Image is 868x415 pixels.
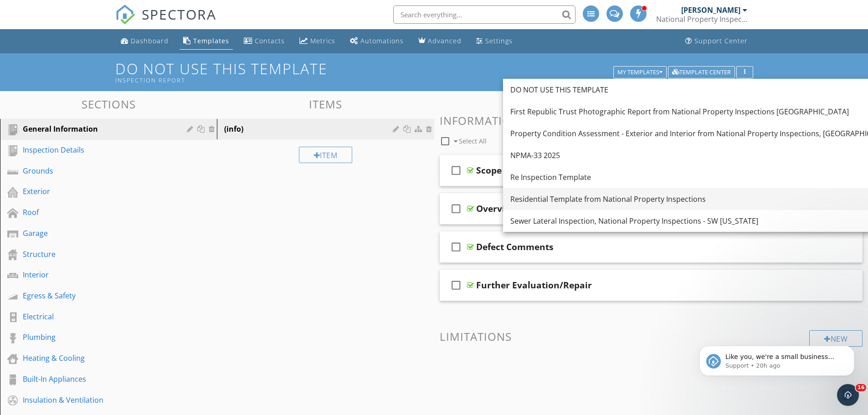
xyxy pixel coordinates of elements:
[360,36,404,45] div: Automations
[23,332,174,343] div: Plumbing
[115,61,753,84] h1: DO NOT USE THIS TEMPLATE
[224,123,395,134] div: (info)
[440,330,863,343] h3: Limitations
[240,33,288,50] a: Contacts
[115,12,216,31] a: SPECTORA
[393,5,575,24] input: Search everything...
[23,290,174,301] div: Egress & Safety
[613,66,667,79] button: My Templates
[346,33,407,50] a: Automations (Advanced)
[681,5,740,15] div: [PERSON_NAME]
[117,33,172,50] a: Dashboard
[23,395,174,405] div: Insulation & Ventilation
[23,249,174,260] div: Structure
[115,5,135,25] img: The Best Home Inspection Software - Spectora
[296,33,339,50] a: Metrics
[428,36,462,45] div: Advanced
[837,384,859,406] iframe: Intercom live chat
[40,26,156,79] span: Like you, we're a small business that relies on reviews to grow. If you have a few minutes, we'd ...
[682,33,751,50] a: Support Center
[449,274,463,296] i: check_box_outline_blank
[255,36,285,45] div: Contacts
[23,269,174,280] div: Interior
[473,33,516,50] a: Settings
[440,114,863,127] h3: Informational
[299,147,353,163] div: Item
[131,36,169,45] div: Dashboard
[23,353,174,364] div: Heating & Cooling
[23,207,174,218] div: Roof
[856,384,866,391] span: 16
[668,66,735,79] button: Template Center
[23,165,174,176] div: Grounds
[40,35,157,43] p: Message from Support, sent 20h ago
[656,15,747,24] div: National Property Inspections
[476,280,592,291] div: Further Evaluation/Repair
[415,33,465,50] a: Advanced
[115,77,616,84] div: Inspection Report
[23,186,174,197] div: Exterior
[23,123,174,134] div: General Information
[694,36,748,45] div: Support Center
[668,67,735,76] a: Template Center
[617,69,663,76] div: My Templates
[23,311,174,322] div: Electrical
[449,198,463,220] i: check_box_outline_blank
[476,241,554,252] div: Defect Comments
[459,137,487,145] span: Select All
[193,36,229,45] div: Templates
[310,36,335,45] div: Metrics
[23,228,174,239] div: Garage
[142,5,216,24] span: SPECTORA
[672,69,731,76] div: Template Center
[440,98,863,110] h3: Comments
[180,33,233,50] a: Templates
[686,327,868,390] iframe: Intercom notifications message
[449,159,463,181] i: check_box_outline_blank
[23,144,174,155] div: Inspection Details
[476,203,538,214] div: Overview Grid
[476,165,578,176] div: Scope of the Inspection
[23,374,174,384] div: Built-In Appliances
[217,98,434,110] h3: Items
[449,236,463,258] i: check_box_outline_blank
[485,36,513,45] div: Settings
